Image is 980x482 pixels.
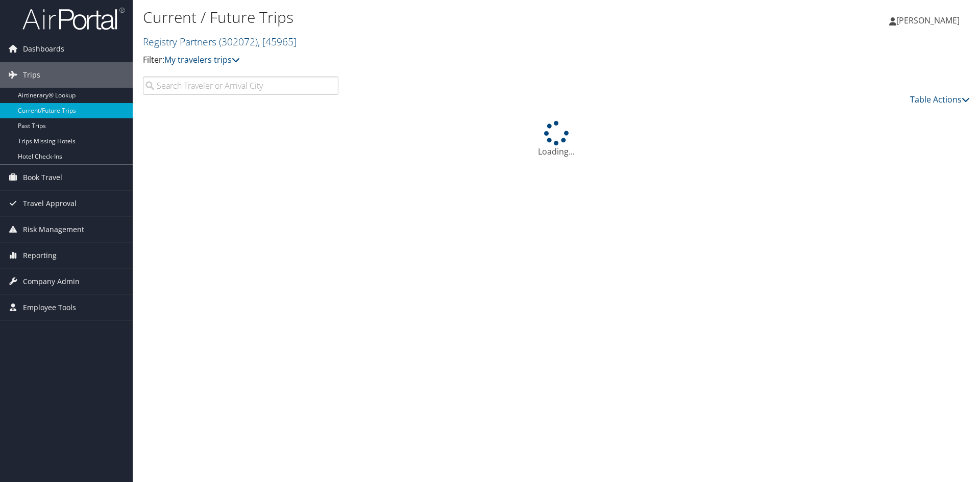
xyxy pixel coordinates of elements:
[143,54,694,67] p: Filter:
[143,121,970,158] div: Loading...
[23,243,57,268] span: Reporting
[143,77,338,95] input: Search Traveler or Arrival City
[23,295,76,320] span: Employee Tools
[23,269,80,294] span: Company Admin
[258,35,297,48] span: , [ 45965 ]
[22,7,125,31] img: airportal-logo.png
[143,7,694,28] h1: Current / Future Trips
[23,165,62,190] span: Book Travel
[910,94,970,105] a: Table Actions
[23,191,77,216] span: Travel Approval
[23,217,84,242] span: Risk Management
[143,35,297,48] a: Registry Partners
[889,5,970,36] a: [PERSON_NAME]
[164,54,240,65] a: My travelers trips
[219,35,258,48] span: ( 302072 )
[23,62,40,88] span: Trips
[896,15,960,26] span: [PERSON_NAME]
[23,36,64,62] span: Dashboards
